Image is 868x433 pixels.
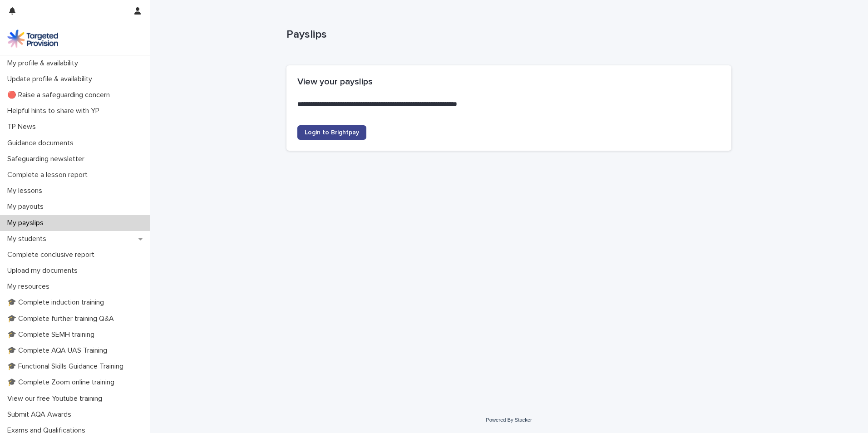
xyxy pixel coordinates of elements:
[4,155,92,163] p: Safeguarding newsletter
[4,298,111,307] p: 🎓 Complete induction training
[297,76,720,87] h2: View your payslips
[4,75,99,84] p: Update profile & availability
[4,202,51,211] p: My payouts
[4,123,43,131] p: TP News
[4,362,131,371] p: 🎓 Functional Skills Guidance Training
[4,394,109,403] p: View our free Youtube training
[4,282,57,291] p: My resources
[4,91,117,99] p: 🔴 Raise a safeguarding concern
[4,330,102,339] p: 🎓 Complete SEMH training
[7,30,58,48] img: M5nRWzHhSzIhMunXDL62
[4,187,49,195] p: My lessons
[305,129,359,136] span: Login to Brightpay
[4,266,85,275] p: Upload my documents
[486,417,532,423] a: Powered By Stacker
[286,28,728,41] p: Payslips
[4,171,95,179] p: Complete a lesson report
[4,378,122,387] p: 🎓 Complete Zoom online training
[297,125,366,140] a: Login to Brightpay
[4,410,79,419] p: Submit AQA Awards
[4,235,54,243] p: My students
[4,346,114,355] p: 🎓 Complete AQA UAS Training
[4,219,51,227] p: My payslips
[4,251,102,259] p: Complete conclusive report
[4,315,121,323] p: 🎓 Complete further training Q&A
[4,107,107,115] p: Helpful hints to share with YP
[4,59,85,68] p: My profile & availability
[4,139,81,148] p: Guidance documents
